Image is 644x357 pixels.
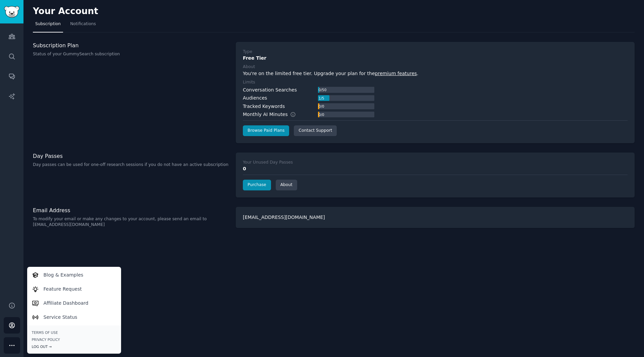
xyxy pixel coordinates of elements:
a: Purchase [243,180,271,190]
a: Terms of Use [32,330,116,335]
div: Type [243,49,252,55]
p: Service Status [44,314,77,321]
a: Feature Request [28,282,120,296]
p: To modify your email or make any changes to your account, please send an email to [EMAIL_ADDRESS]... [33,216,229,228]
span: Subscription [35,21,61,27]
a: Notifications [68,19,98,33]
div: Limits [243,79,255,85]
p: Day passes can be used for one-off research sessions if you do not have an active subscription [33,162,229,168]
a: Privacy Policy [32,337,116,342]
p: Blog & Examples [44,272,84,279]
div: Your Unused Day Passes [243,160,293,166]
a: About [276,180,297,190]
h3: Day Passes [33,153,229,160]
div: Free Tier [243,55,628,62]
div: 0 / 0 [318,112,325,118]
a: Blog & Examples [28,268,120,282]
span: Notifications [70,21,96,27]
h3: Subscription Plan [33,42,229,49]
a: premium features [375,71,417,76]
div: 1 / 5 [318,95,325,101]
div: Log Out → [32,344,116,349]
a: Service Status [28,310,120,324]
div: About [243,64,255,70]
div: 0 / 50 [318,87,327,93]
p: Affiliate Dashboard [44,300,89,307]
a: Browse Paid Plans [243,125,289,136]
a: Contact Support [294,125,337,136]
p: Feature Request [44,286,82,293]
div: 0 [243,165,628,172]
div: Audiences [243,95,267,102]
a: Subscription [33,19,63,33]
div: Monthly AI Minutes [243,111,303,118]
div: You're on the limited free tier. Upgrade your plan for the . [243,70,628,77]
img: GummySearch logo [4,6,19,18]
div: Tracked Keywords [243,103,285,110]
div: [EMAIL_ADDRESS][DOMAIN_NAME] [236,207,635,228]
h2: Your Account [33,6,98,17]
div: Conversation Searches [243,86,297,94]
a: Affiliate Dashboard [28,296,120,310]
h3: Email Address [33,207,229,214]
div: 0 / 0 [318,103,325,109]
p: Status of your GummySearch subscription [33,51,229,57]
